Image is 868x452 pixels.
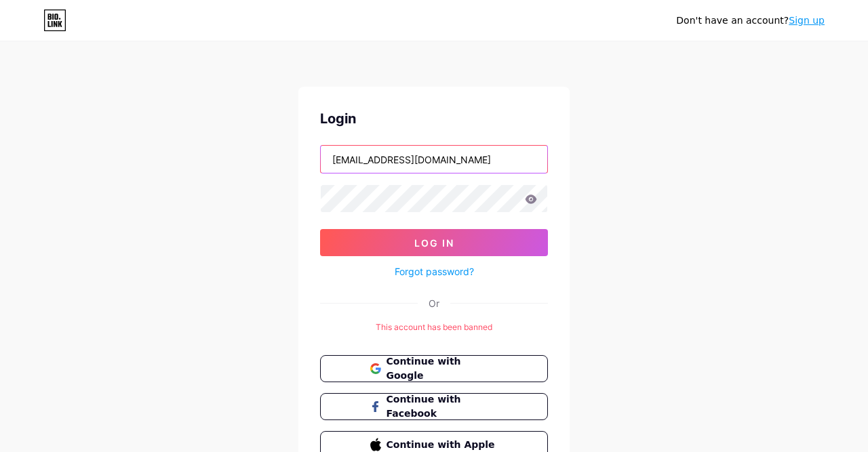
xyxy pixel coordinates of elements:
span: Continue with Facebook [387,392,498,421]
button: Log In [320,229,548,256]
input: Username [321,146,547,173]
button: Continue with Google [320,355,548,382]
a: Forgot password? [395,264,474,279]
div: This account has been banned [320,321,548,333]
div: Don't have an account? [676,14,825,28]
button: Continue with Facebook [320,393,548,420]
span: Log In [414,237,454,249]
span: Continue with Apple [387,438,498,452]
div: Or [429,296,439,310]
span: Continue with Google [387,354,498,383]
a: Sign up [789,15,825,26]
div: Login [320,108,548,129]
